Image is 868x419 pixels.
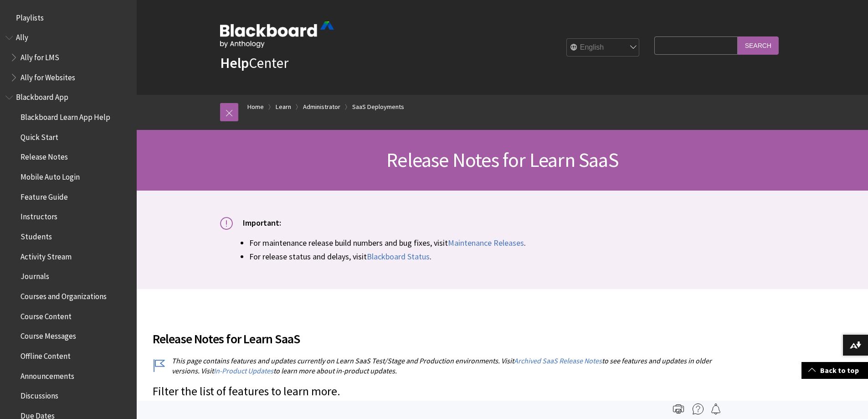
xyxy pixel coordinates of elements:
input: Search [738,36,779,54]
span: Students [21,229,52,241]
a: Back to top [801,362,868,379]
h2: Release Notes for Learn SaaS [153,318,718,348]
a: Maintenance Releases [448,238,524,248]
strong: Help [220,54,249,72]
p: This page contains features and updates currently on Learn SaaS Test/Stage and Production environ... [153,356,718,376]
span: Instructors [21,209,57,222]
span: Blackboard App [16,90,68,102]
span: Ally for LMS [21,50,59,62]
img: Follow this page [710,403,721,414]
span: Journals [21,269,49,281]
img: Print [673,403,684,414]
a: Home [247,101,264,113]
span: Announcements [21,368,74,381]
span: Feature Guide [21,189,68,202]
span: Release Notes for Learn SaaS [386,147,618,172]
li: For release status and delays, visit . [249,250,785,263]
span: Ally [16,30,28,42]
li: For maintenance release build numbers and bug fixes, visit . [249,237,785,249]
span: Release Notes [21,150,68,162]
span: Discussions [21,388,58,400]
img: Blackboard by Anthology [220,21,334,48]
a: Administrator [303,101,340,113]
span: Mobile Auto Login [21,169,80,181]
a: Learn [276,101,291,113]
span: Course Content [21,309,72,321]
a: Archived SaaS Release Notes [514,356,602,366]
span: Course Messages [21,329,76,341]
img: More help [693,403,704,414]
span: Ally for Websites [21,70,75,82]
span: Courses and Organizations [21,289,107,301]
span: Offline Content [21,348,71,361]
a: HelpCenter [220,54,288,72]
span: Activity Stream [21,249,72,261]
span: Playlists [16,10,44,22]
nav: Book outline for Playlists [5,10,131,26]
a: SaaS Deployments [352,101,404,113]
span: Quick Start [21,129,58,142]
a: Blackboard Status [367,251,430,262]
nav: Book outline for Anthology Ally Help [5,30,131,85]
select: Site Language Selector [567,39,640,57]
a: In-Product Updates [214,366,273,376]
p: Filter the list of features to learn more. [153,383,718,400]
span: Blackboard Learn App Help [21,109,110,122]
span: Important: [243,217,281,228]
